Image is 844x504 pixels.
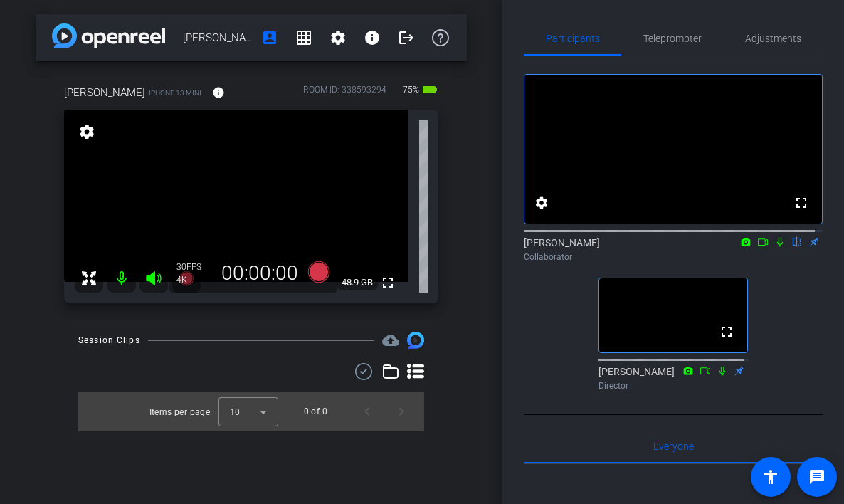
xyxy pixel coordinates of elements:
[382,332,399,349] span: Destinations for your clips
[77,123,97,140] mat-icon: settings
[379,274,396,291] mat-icon: fullscreen
[78,333,140,347] div: Session Clips
[212,86,225,99] mat-icon: info
[329,29,347,46] mat-icon: settings
[762,468,779,485] mat-icon: accessibility
[745,33,801,43] span: Adjustments
[718,323,735,340] mat-icon: fullscreen
[337,274,378,291] span: 48.9 GB
[186,262,201,272] span: FPS
[52,23,165,48] img: app-logo
[533,194,550,211] mat-icon: settings
[295,29,312,46] mat-icon: grid_on
[524,251,823,263] div: Collaborator
[421,81,438,98] mat-icon: battery_std
[303,83,386,104] div: ROOM ID: 338593294
[149,88,201,98] span: iPhone 13 mini
[64,85,145,100] span: [PERSON_NAME]
[212,261,307,285] div: 00:00:00
[183,23,253,52] span: [PERSON_NAME]
[350,394,384,429] button: Previous page
[808,468,825,485] mat-icon: message
[524,236,823,263] div: [PERSON_NAME]
[653,441,694,451] span: Everyone
[364,29,381,46] mat-icon: info
[382,332,399,349] mat-icon: cloud_upload
[407,332,424,349] img: Session clips
[643,33,702,43] span: Teleprompter
[546,33,600,43] span: Participants
[176,274,212,285] div: 4K
[788,235,806,248] mat-icon: flip
[176,261,212,273] div: 30
[261,29,278,46] mat-icon: account_box
[398,29,415,46] mat-icon: logout
[384,394,418,429] button: Next page
[598,364,748,392] div: [PERSON_NAME]
[793,194,810,211] mat-icon: fullscreen
[149,405,213,419] div: Items per page:
[598,379,748,392] div: Director
[304,404,327,419] div: 0 of 0
[401,78,421,101] span: 75%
